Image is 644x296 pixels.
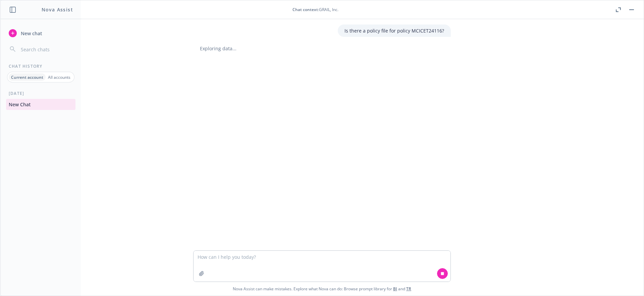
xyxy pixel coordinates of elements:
[344,27,444,34] p: Is there a policy file for policy MCICET24116?
[19,30,42,37] span: New chat
[6,99,75,110] button: New Chat
[19,45,73,54] input: Search chats
[1,63,81,69] div: Chat History
[42,6,73,13] h1: Nova Assist
[1,91,81,96] div: [DATE]
[3,282,641,296] span: Nova Assist can make mistakes. Explore what Nova can do: Browse prompt library for and
[292,7,318,12] span: Chat context
[48,74,70,80] p: All accounts
[393,286,397,292] a: BI
[193,45,451,52] div: Exploring data...
[406,286,411,292] a: TR
[11,74,43,80] p: Current account
[6,27,75,39] button: New chat
[16,7,614,12] div: : GRAIL, Inc.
